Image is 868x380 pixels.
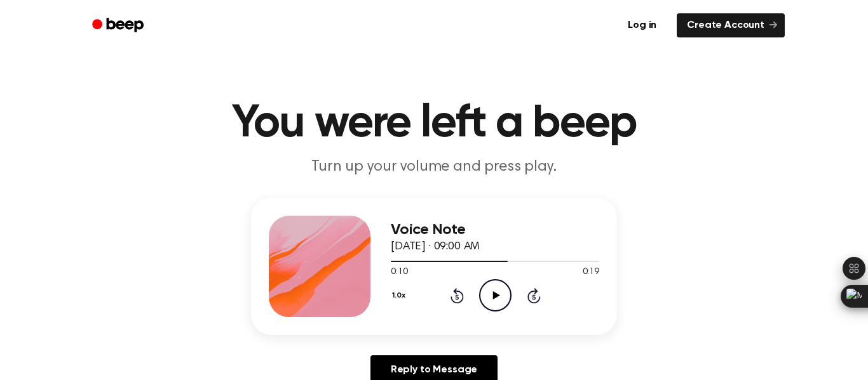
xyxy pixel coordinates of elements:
[391,285,410,306] button: 1.0x
[615,11,669,40] a: Log in
[391,266,407,279] span: 0:10
[190,157,678,178] p: Turn up your volume and press play.
[391,221,599,239] h3: Voice Note
[83,13,155,38] a: Beep
[583,266,599,279] span: 0:19
[109,101,759,147] h1: You were left a beep
[391,241,480,252] span: [DATE] · 09:00 AM
[677,13,785,37] a: Create Account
